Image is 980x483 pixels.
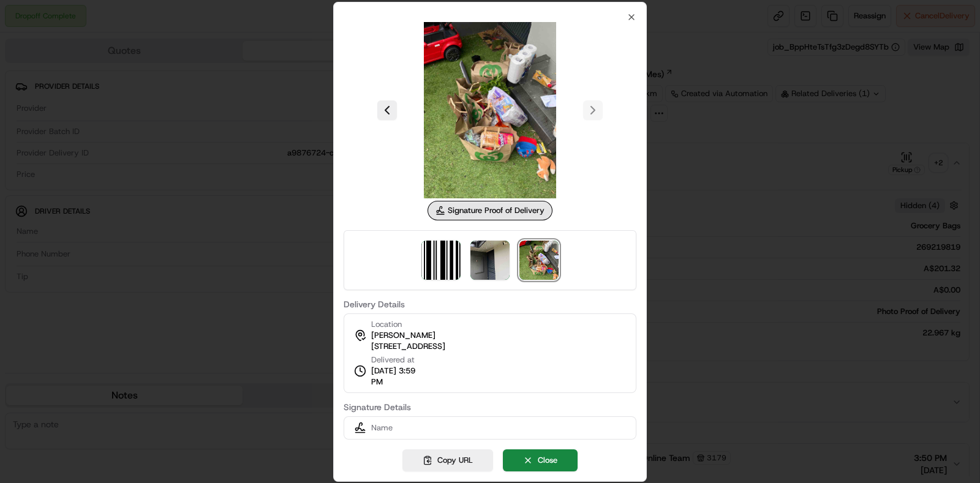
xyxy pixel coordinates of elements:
img: signature_proof_of_delivery image [519,241,559,280]
span: Name [371,422,393,433]
button: Copy URL [402,449,493,471]
img: signature_proof_of_delivery image [470,241,510,280]
span: Delivered at [371,354,428,365]
button: Close [503,449,578,471]
img: signature_proof_of_delivery image [402,22,578,198]
span: Location [371,319,402,330]
div: Signature Proof of Delivery [428,201,552,220]
span: [STREET_ADDRESS] [371,341,445,352]
span: [DATE] 3:59 PM [371,365,428,388]
label: Delivery Details [344,300,636,309]
img: barcode_scan_on_pickup image [421,241,461,280]
span: [PERSON_NAME] [371,330,435,341]
label: Signature Details [344,403,636,411]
